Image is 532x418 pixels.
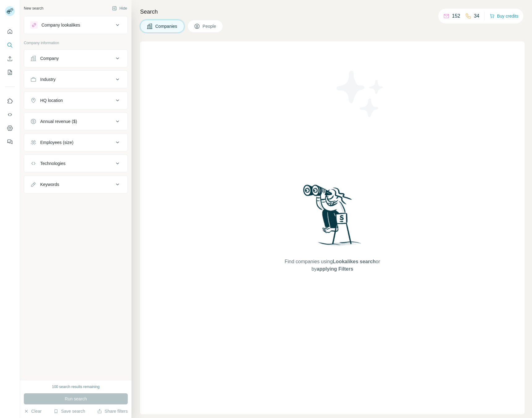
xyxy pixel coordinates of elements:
button: Company [24,51,127,66]
div: Industry [40,76,56,82]
div: Company lookalikes [41,22,80,28]
button: Dashboard [5,123,15,134]
button: Clear [24,408,41,414]
div: 100 search results remaining [52,384,100,390]
button: Save search [54,408,85,414]
button: My lists [5,67,15,78]
button: Search [5,40,15,51]
button: Annual revenue ($) [24,114,127,129]
button: Keywords [24,177,127,192]
span: Find companies using or by [283,258,382,273]
img: Surfe Illustration - Woman searching with binoculars [300,183,365,252]
img: Surfe Illustration - Stars [332,66,388,122]
button: Industry [24,72,127,87]
span: People [203,23,217,29]
div: Annual revenue ($) [40,118,77,125]
p: 152 [452,12,460,20]
button: Buy credits [490,12,518,20]
div: Company [40,55,59,61]
button: Use Surfe on LinkedIn [5,95,15,107]
span: Lookalikes search [333,259,376,264]
button: Employees (size) [24,135,127,150]
button: Technologies [24,156,127,171]
button: Feedback [5,136,15,147]
button: HQ location [24,93,127,108]
div: Employees (size) [40,139,73,146]
button: Enrich CSV [5,53,15,64]
button: Hide [108,4,131,13]
p: 34 [474,12,479,20]
button: Use Surfe API [5,109,15,120]
button: Company lookalikes [24,18,127,32]
span: Companies [155,23,178,29]
h4: Search [140,7,525,16]
button: Share filters [97,408,128,414]
div: HQ location [40,97,63,103]
span: applying Filters [317,266,353,272]
div: Keywords [40,181,59,188]
div: New search [24,6,43,11]
div: Technologies [40,160,66,167]
p: Company information [24,40,128,46]
button: Quick start [5,26,15,37]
